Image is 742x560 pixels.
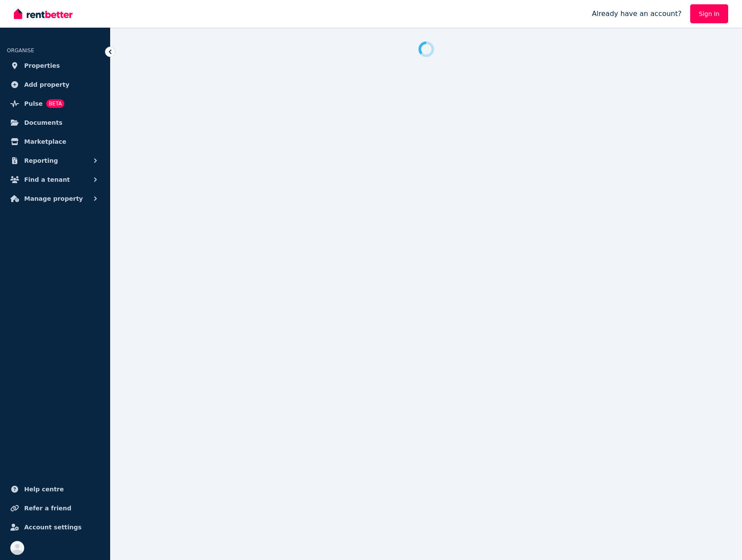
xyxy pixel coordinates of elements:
[7,95,103,112] a: PulseBETA
[7,519,103,536] a: Account settings
[24,484,64,494] span: Help centre
[690,4,728,23] a: Sign In
[7,481,103,498] a: Help centre
[7,171,103,188] button: Find a tenant
[7,76,103,93] a: Add property
[24,117,63,128] span: Documents
[7,57,103,74] a: Properties
[7,133,103,150] a: Marketplace
[24,503,71,513] span: Refer a friend
[24,136,66,147] span: Marketplace
[24,155,58,166] span: Reporting
[24,193,83,204] span: Manage property
[7,47,34,54] span: ORGANISE
[24,522,82,532] span: Account settings
[7,190,103,207] button: Manage property
[24,79,70,90] span: Add property
[24,98,43,109] span: Pulse
[592,9,682,19] span: Already have an account?
[14,7,73,20] img: RentBetter
[46,99,64,108] span: BETA
[7,500,103,517] a: Refer a friend
[7,152,103,169] button: Reporting
[7,114,103,131] a: Documents
[24,60,60,71] span: Properties
[24,174,70,185] span: Find a tenant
